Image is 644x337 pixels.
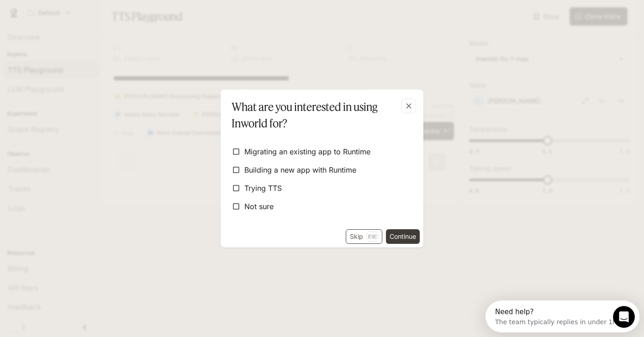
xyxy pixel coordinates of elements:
[244,201,274,212] span: Not sure
[10,8,131,15] div: Need help?
[4,4,158,29] div: Open Intercom Messenger
[232,99,409,132] p: What are you interested in using Inworld for?
[613,306,635,328] iframe: Intercom live chat
[386,229,420,244] button: Continue
[486,300,639,332] iframe: Intercom live chat discovery launcher
[244,164,356,175] span: Building a new app with Runtime
[244,146,370,157] span: Migrating an existing app to Runtime
[367,232,378,242] p: Esc
[346,229,382,244] button: SkipEsc
[244,183,282,194] span: Trying TTS
[10,15,131,25] div: The team typically replies in under 1h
